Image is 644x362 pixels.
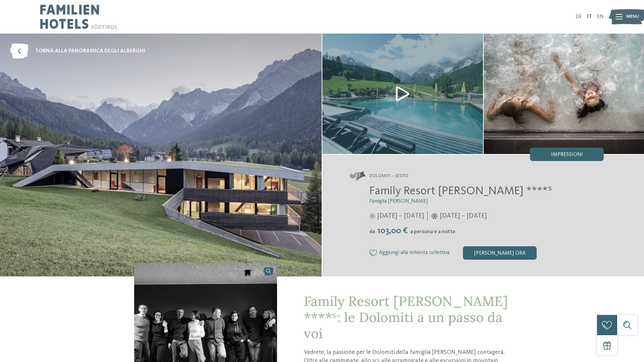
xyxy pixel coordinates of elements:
img: Il nostro family hotel a Sesto, il vostro rifugio sulle Dolomiti. [322,34,483,154]
span: torna alla panoramica degli alberghi [35,47,145,55]
a: DE [576,14,582,19]
a: torna alla panoramica degli alberghi [10,44,145,59]
span: [DATE] – [DATE] [377,211,424,221]
i: Orari d'apertura estate [369,213,375,219]
span: 103,00 € [376,226,410,235]
a: EN [597,14,604,19]
span: Family Resort [PERSON_NAME] ****ˢ [369,185,552,197]
a: IT [587,14,592,19]
span: da [369,229,375,235]
span: Aggiungi alla richiesta collettiva [379,250,449,256]
span: Menu [626,13,639,20]
span: Impressioni [551,152,583,157]
span: Dolomiti – Sesto [369,173,408,179]
span: [DATE] – [DATE] [440,211,487,221]
span: a persona e a notte [410,229,455,235]
span: Family Resort [PERSON_NAME] ****ˢ: le Dolomiti a un passo da voi [304,293,508,342]
div: [PERSON_NAME] ora [463,246,537,260]
span: Famiglia [PERSON_NAME] [369,199,428,204]
i: Orari d'apertura inverno [431,213,438,219]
